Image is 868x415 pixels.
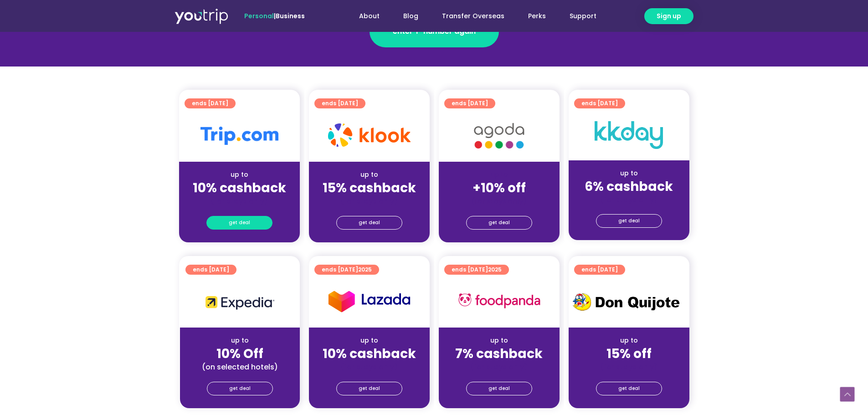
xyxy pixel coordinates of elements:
[452,98,488,108] span: ends [DATE]
[244,11,274,20] span: Personal
[347,8,391,25] a: About
[316,196,422,206] div: (for stays only)
[455,345,543,363] strong: 7% cashback
[596,214,662,228] a: get deal
[391,8,430,25] a: Blog
[657,11,681,21] span: Sign up
[581,98,618,108] span: ends [DATE]
[473,179,526,197] strong: +10% off
[606,345,652,363] strong: 15% off
[244,11,305,20] span: |
[596,382,662,395] a: get deal
[336,216,402,230] a: get deal
[488,382,510,395] span: get deal
[576,336,682,345] div: up to
[574,265,625,275] a: ends [DATE]
[276,11,305,20] a: Business
[207,382,273,395] a: get deal
[314,265,379,275] a: ends [DATE]2025
[185,98,236,108] a: ends [DATE]
[491,170,508,179] span: up to
[323,345,416,363] strong: 10% cashback
[574,98,625,108] a: ends [DATE]
[192,98,228,108] span: ends [DATE]
[316,170,422,179] div: up to
[466,216,532,230] a: get deal
[329,8,608,25] nav: Menu
[488,266,502,273] span: 2025
[488,216,510,229] span: get deal
[618,215,640,227] span: get deal
[359,382,380,395] span: get deal
[206,216,272,230] a: get deal
[581,265,618,275] span: ends [DATE]
[516,8,558,25] a: Perks
[187,362,293,372] div: (on selected hotels)
[446,336,552,345] div: up to
[323,179,416,197] strong: 15% cashback
[644,8,693,24] a: Sign up
[452,265,502,275] span: ends [DATE]
[322,98,358,108] span: ends [DATE]
[336,382,402,395] a: get deal
[585,178,673,195] strong: 6% cashback
[316,362,422,372] div: (for stays only)
[576,195,682,205] div: (for stays only)
[444,98,495,108] a: ends [DATE]
[558,8,608,25] a: Support
[229,382,251,395] span: get deal
[316,336,422,345] div: up to
[193,265,229,275] span: ends [DATE]
[358,266,372,273] span: 2025
[446,362,552,372] div: (for stays only)
[229,216,250,229] span: get deal
[314,98,365,108] a: ends [DATE]
[444,265,509,275] a: ends [DATE]2025
[576,169,682,178] div: up to
[576,362,682,372] div: (for stays only)
[359,216,380,229] span: get deal
[186,170,293,179] div: up to
[193,179,286,197] strong: 10% cashback
[322,265,372,275] span: ends [DATE]
[187,336,293,345] div: up to
[185,265,236,275] a: ends [DATE]
[216,345,263,363] strong: 10% Off
[618,382,640,395] span: get deal
[430,8,516,25] a: Transfer Overseas
[466,382,532,395] a: get deal
[186,196,293,206] div: (for stays only)
[446,196,552,206] div: (for stays only)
